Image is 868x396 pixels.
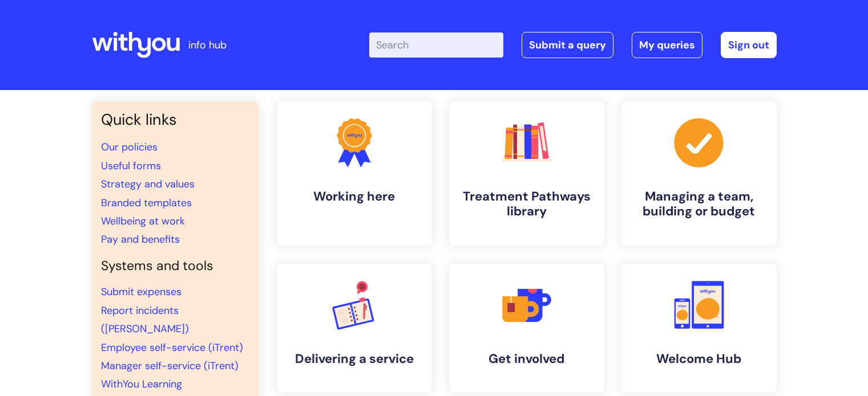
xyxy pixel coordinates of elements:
a: WithYou Learning [101,377,182,391]
a: Delivering a service [277,264,432,393]
a: Working here [277,101,432,246]
a: Pay and benefits [101,232,180,246]
a: Manager self-service (iTrent) [101,359,239,373]
a: My queries [632,32,703,58]
h4: Treatment Pathways library [458,189,595,219]
h4: Get involved [458,352,595,366]
a: Sign out [721,32,777,58]
div: | - [369,32,777,58]
h4: Managing a team, building or budget [631,189,768,219]
a: Welcome Hub [621,264,777,393]
a: Report incidents ([PERSON_NAME]) [101,304,189,336]
a: Branded templates [101,196,192,210]
a: Our policies [101,140,158,154]
h4: Systems and tools [101,258,249,274]
a: Managing a team, building or budget [621,101,777,246]
h4: Welcome Hub [631,352,768,366]
a: Strategy and values [101,177,195,191]
a: Submit expenses [101,285,181,299]
a: Submit a query [522,32,613,58]
p: info hub [188,36,227,54]
a: Wellbeing at work [101,214,185,228]
a: Treatment Pathways library [449,101,604,246]
h4: Delivering a service [286,352,423,366]
a: Get involved [449,264,604,393]
input: Search [369,32,503,58]
a: Useful forms [101,159,161,173]
h3: Quick links [101,111,249,129]
h4: Working here [286,189,423,204]
a: Employee self-service (iTrent) [101,341,243,354]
